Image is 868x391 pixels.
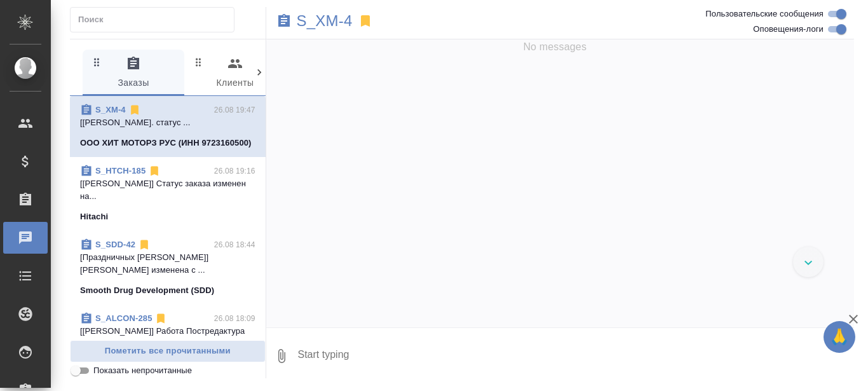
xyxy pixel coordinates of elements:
svg: Отписаться [148,165,161,177]
span: No messages [523,39,587,55]
svg: Отписаться [138,238,151,251]
a: S_ALCON-285 [95,313,152,323]
span: Показать непрочитанные [93,364,192,377]
button: Пометить все прочитанными [70,340,266,362]
p: 26.08 19:47 [214,104,255,116]
span: Пометить все прочитанными [77,344,259,359]
p: [[PERSON_NAME]] Работа Постредактура ма... [80,325,255,350]
p: Hitachi [80,210,108,223]
a: S_SDD-42 [95,240,135,249]
div: S_SDD-4226.08 18:44[Праздничных [PERSON_NAME]] [PERSON_NAME] изменена с ...Smooth Drug Developmen... [70,231,266,305]
svg: Отписаться [128,104,141,116]
input: Поиск [78,11,234,29]
p: ООО ХИТ МОТОРЗ РУС (ИНН 9723160500) [80,137,252,149]
a: S_XM-4 [95,105,126,114]
p: 26.08 18:09 [214,312,255,325]
svg: Зажми и перетащи, чтобы поменять порядок вкладок [91,56,103,68]
span: Клиенты [192,56,278,91]
div: S_XM-426.08 19:47[[PERSON_NAME]. статус ...ООО ХИТ МОТОРЗ РУС (ИНН 9723160500) [70,96,266,157]
svg: Зажми и перетащи, чтобы поменять порядок вкладок [193,56,205,68]
span: Пользовательские сообщения [705,8,824,20]
p: Smooth Drug Development (SDD) [80,284,214,297]
span: 🙏 [829,324,850,350]
p: 26.08 18:44 [214,238,255,251]
button: 🙏 [824,321,855,353]
a: S_XM-4 [297,15,353,27]
span: Заказы [90,56,177,91]
p: [[PERSON_NAME]. статус ... [80,116,255,129]
div: S_ALCON-28526.08 18:09[[PERSON_NAME]] Работа Постредактура ма...Alcon [70,305,266,378]
p: [[PERSON_NAME]] Статус заказа изменен на... [80,177,255,203]
div: S_HTCH-18526.08 19:16[[PERSON_NAME]] Статус заказа изменен на...Hitachi [70,157,266,231]
span: Оповещения-логи [753,23,824,36]
svg: Отписаться [154,312,167,325]
p: [Праздничных [PERSON_NAME]] [PERSON_NAME] изменена с ... [80,251,255,277]
a: S_HTCH-185 [95,166,146,175]
p: 26.08 19:16 [214,165,255,177]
